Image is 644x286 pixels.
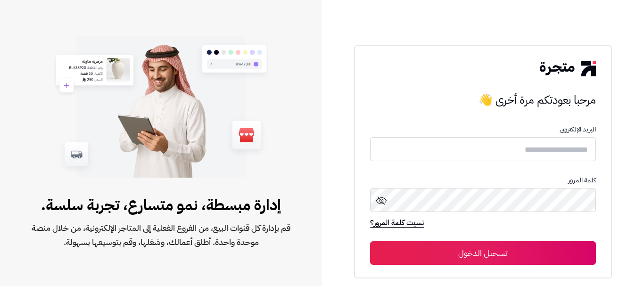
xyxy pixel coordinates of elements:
[370,90,595,109] h3: مرحبا بعودتكم مرة أخرى 👋
[370,217,424,230] a: نسيت كلمة المرور؟
[30,194,292,216] span: إدارة مبسطة، نمو متسارع، تجربة سلسة.
[540,61,595,76] img: logo-2.png
[30,221,292,249] span: قم بإدارة كل قنوات البيع، من الفروع الفعلية إلى المتاجر الإلكترونية، من خلال منصة موحدة واحدة. أط...
[370,177,595,184] p: كلمة المرور
[370,241,595,265] button: تسجيل الدخول
[370,126,595,133] p: البريد الإلكترونى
